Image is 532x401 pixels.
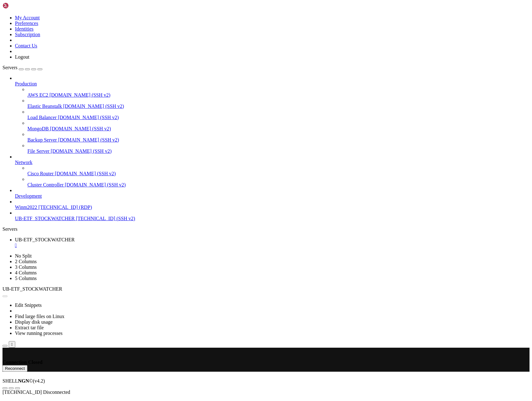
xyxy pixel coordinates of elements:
a: My Account [15,15,40,20]
a: No Split [15,253,32,258]
li: File Server [DOMAIN_NAME] (SSH v2) [27,143,530,154]
li: Network [15,154,530,188]
a: Cisco Router [DOMAIN_NAME] (SSH v2) [27,171,530,176]
span: AWS EC2 [27,92,48,98]
a: Edit Snippets [15,302,42,308]
span: [DOMAIN_NAME] (SSH v2) [63,104,124,109]
a: 3 Columns [15,264,37,270]
a: Elastic Beanstalk [DOMAIN_NAME] (SSH v2) [27,104,530,109]
span: Winm2022 [15,205,37,210]
span: [TECHNICAL_ID] (SSH v2) [76,216,135,221]
a: Find large files on Linux [15,314,64,319]
span: Load Balancer [27,115,57,120]
li: AWS EC2 [DOMAIN_NAME] (SSH v2) [27,87,530,98]
span: Elastic Beanstalk [27,104,62,109]
li: Development [15,188,530,199]
a: Identities [15,26,34,31]
span: UB-ETF_STOCKWATCHER [2,286,62,292]
a: Subscription [15,32,40,37]
span: Development [15,193,42,199]
span: Network [15,160,32,165]
a: Cluster Controller [DOMAIN_NAME] (SSH v2) [27,182,530,188]
li: UB-ETF_STOCKWATCHER [TECHNICAL_ID] (SSH v2) [15,210,530,221]
a: MongoDB [DOMAIN_NAME] (SSH v2) [27,126,530,132]
li: Backup Server [DOMAIN_NAME] (SSH v2) [27,132,530,143]
a: Production [15,81,530,87]
a: Logout [15,54,29,60]
span: Cisco Router [27,171,54,176]
span: Production [15,81,37,86]
span: [TECHNICAL_ID] (RDP) [38,205,92,210]
a: 2 Columns [15,259,37,264]
span: UB-ETF_STOCKWATCHER [15,216,75,221]
span: Servers [2,65,17,70]
span: MongoDB [27,126,49,131]
div:  [11,342,13,347]
a: 5 Columns [15,276,37,281]
a: UB-ETF_STOCKWATCHER [TECHNICAL_ID] (SSH v2) [15,216,530,221]
span: [DOMAIN_NAME] (SSH v2) [65,182,126,187]
a: Winm2022 [TECHNICAL_ID] (RDP) [15,205,530,210]
div: Servers [2,226,530,232]
a: Load Balancer [DOMAIN_NAME] (SSH v2) [27,115,530,120]
a: Display disk usage [15,319,53,325]
span: [DOMAIN_NAME] (SSH v2) [55,171,116,176]
img: Shellngn [2,2,38,9]
a: Extract tar file [15,325,44,330]
a:  [15,243,530,248]
li: Load Balancer [DOMAIN_NAME] (SSH v2) [27,109,530,120]
a: Backup Server [DOMAIN_NAME] (SSH v2) [27,137,530,143]
li: MongoDB [DOMAIN_NAME] (SSH v2) [27,120,530,132]
li: Elastic Beanstalk [DOMAIN_NAME] (SSH v2) [27,98,530,109]
span: UB-ETF_STOCKWATCHER [15,237,75,242]
a: Servers [2,65,42,70]
span: [DOMAIN_NAME] (SSH v2) [58,115,119,120]
a: Development [15,193,530,199]
li: Production [15,75,530,154]
a: AWS EC2 [DOMAIN_NAME] (SSH v2) [27,92,530,98]
button:  [9,341,15,348]
span: [DOMAIN_NAME] (SSH v2) [50,92,111,98]
li: Winm2022 [TECHNICAL_ID] (RDP) [15,199,530,210]
span: Backup Server [27,137,57,143]
span: [DOMAIN_NAME] (SSH v2) [58,137,119,143]
a: Network [15,160,530,165]
a: UB-ETF_STOCKWATCHER [15,237,530,248]
li: Cisco Router [DOMAIN_NAME] (SSH v2) [27,165,530,176]
a: Preferences [15,21,38,26]
a: 4 Columns [15,270,37,275]
span: [DOMAIN_NAME] (SSH v2) [51,148,112,154]
a: View running processes [15,331,63,336]
a: Contact Us [15,43,37,48]
span: [DOMAIN_NAME] (SSH v2) [50,126,111,131]
span: Cluster Controller [27,182,64,187]
li: Cluster Controller [DOMAIN_NAME] (SSH v2) [27,176,530,188]
a: File Server [DOMAIN_NAME] (SSH v2) [27,148,530,154]
span: File Server [27,148,50,154]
